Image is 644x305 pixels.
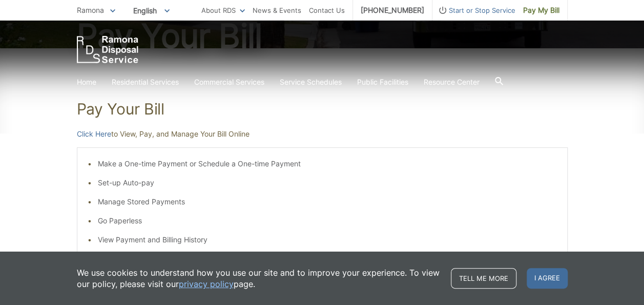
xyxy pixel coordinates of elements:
a: EDCD logo. Return to the homepage. [77,36,138,63]
p: to View, Pay, and Manage Your Bill Online [77,128,568,140]
li: Set-up Auto-pay [98,177,557,188]
a: About RDS [201,5,245,16]
a: News & Events [253,5,301,16]
h1: Pay Your Bill [77,100,568,118]
li: Manage Stored Payments [98,196,557,207]
a: Click Here [77,128,111,140]
a: Service Schedules [280,77,342,88]
li: Go Paperless [98,215,557,226]
a: Residential Services [112,77,179,88]
li: Make a One-time Payment or Schedule a One-time Payment [98,158,557,169]
span: English [126,2,177,19]
a: Home [77,77,96,88]
a: Public Facilities [357,77,408,88]
span: Ramona [77,6,104,14]
p: We use cookies to understand how you use our site and to improve your experience. To view our pol... [77,267,441,290]
span: I agree [527,268,568,289]
span: Pay My Bill [523,5,559,16]
a: privacy policy [179,278,234,290]
a: Contact Us [309,5,345,16]
a: Resource Center [424,77,480,88]
a: Tell me more [451,268,516,289]
li: View Payment and Billing History [98,234,557,245]
a: Commercial Services [194,77,264,88]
